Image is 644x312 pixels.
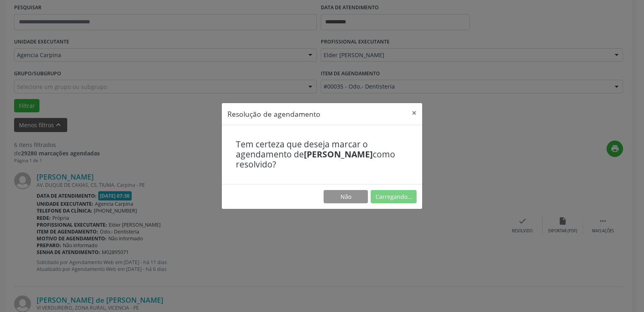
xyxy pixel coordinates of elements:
[227,109,320,119] h5: Resolução de agendamento
[324,190,368,204] button: Não
[371,190,417,204] button: Carregando...
[406,103,422,123] button: Close
[304,149,373,160] b: [PERSON_NAME]
[236,139,408,170] h4: Tem certeza que deseja marcar o agendamento de como resolvido?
